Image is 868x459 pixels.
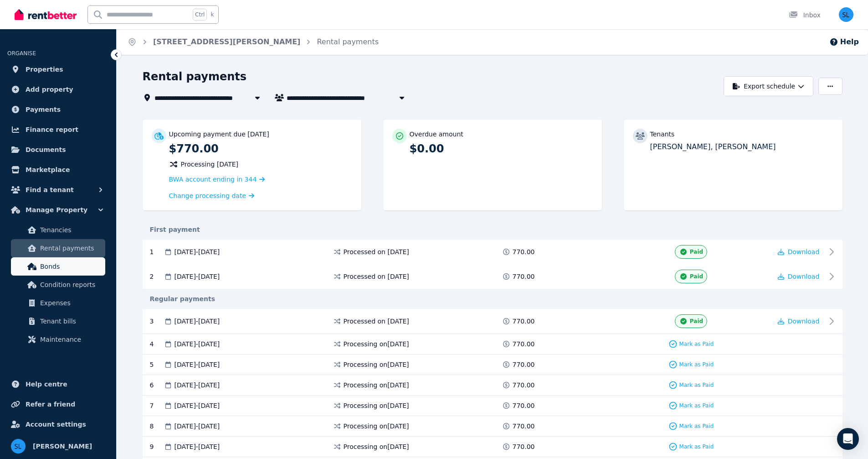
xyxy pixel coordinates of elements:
span: Processed on [DATE] [344,272,409,281]
span: 770.00 [513,339,535,349]
a: Documents [7,141,109,159]
a: Tenancies [11,221,105,239]
div: 4 [150,339,164,349]
span: Marketplace [26,164,70,175]
a: Properties [7,60,109,78]
span: 770.00 [513,360,535,369]
img: Steve Langton [11,439,26,454]
span: Processed on [DATE] [344,317,409,326]
span: Processing on [DATE] [344,381,409,390]
a: [STREET_ADDRESS][PERSON_NAME] [153,37,300,46]
p: $770.00 [169,141,352,156]
div: 9 [150,442,164,451]
nav: Breadcrumb [117,29,390,55]
span: Mark as Paid [679,361,714,368]
div: 8 [150,422,164,431]
a: Payments [7,100,109,119]
span: 770.00 [513,381,535,390]
img: RentBetter [15,8,77,21]
span: 770.00 [513,317,535,326]
div: Regular payments [143,294,842,303]
button: Download [778,247,820,256]
a: Help centre [7,375,109,393]
span: 770.00 [513,272,535,281]
div: First payment [143,225,842,234]
span: BWA account ending in 344 [169,176,257,183]
span: Payments [26,104,61,115]
div: 1 [150,247,164,256]
a: Expenses [11,294,105,312]
div: 6 [150,381,164,390]
div: 3 [150,314,164,328]
span: Change processing date [169,191,247,200]
button: Download [778,317,820,326]
span: [DATE] - [DATE] [175,272,220,281]
span: Rental payments [40,243,102,254]
span: Processing on [DATE] [344,401,409,410]
p: Overdue amount [410,130,463,139]
span: Paid [690,318,703,325]
span: 770.00 [513,247,535,256]
span: [DATE] - [DATE] [175,442,220,451]
span: Processing [DATE] [181,160,239,169]
p: Tenants [650,130,675,139]
span: Download [788,248,820,256]
span: [DATE] - [DATE] [175,381,220,390]
span: Mark as Paid [679,443,714,450]
span: Help centre [26,379,67,390]
span: Mark as Paid [679,422,714,430]
div: 7 [150,401,164,410]
span: Paid [690,248,703,256]
span: Add property [26,84,73,95]
p: [PERSON_NAME], [PERSON_NAME] [650,141,833,152]
span: [DATE] - [DATE] [175,317,220,326]
span: [DATE] - [DATE] [175,339,220,349]
a: Bonds [11,257,105,276]
span: Mark as Paid [679,340,714,348]
span: [DATE] - [DATE] [175,422,220,431]
span: Bonds [40,261,102,272]
span: Condition reports [40,279,102,290]
span: Mark as Paid [679,381,714,389]
button: Download [778,272,820,281]
span: 770.00 [513,422,535,431]
span: [DATE] - [DATE] [175,401,220,410]
span: Processing on [DATE] [344,360,409,369]
a: Maintenance [11,330,105,349]
span: [DATE] - [DATE] [175,247,220,256]
span: ORGANISE [7,50,36,57]
span: Refer a friend [26,399,75,410]
span: Manage Property [26,204,87,215]
span: Ctrl [193,9,207,21]
div: Open Intercom Messenger [837,428,859,450]
button: Help [829,37,859,47]
p: $0.00 [410,141,593,156]
span: [DATE] - [DATE] [175,360,220,369]
span: Tenant bills [40,316,102,327]
span: Processed on [DATE] [344,247,409,256]
div: Inbox [789,10,821,20]
div: 2 [150,272,164,281]
a: Finance report [7,120,109,139]
span: Tenancies [40,224,102,235]
button: Export schedule [724,76,813,96]
a: Add property [7,80,109,99]
span: Find a tenant [26,184,74,195]
span: Processing on [DATE] [344,442,409,451]
a: Condition reports [11,276,105,294]
span: Download [788,273,820,280]
a: Account settings [7,415,109,433]
span: 770.00 [513,442,535,451]
a: Marketplace [7,161,109,179]
a: Rental payments [317,37,379,46]
span: Account settings [26,419,86,430]
h1: Rental payments [143,69,247,84]
a: Tenant bills [11,312,105,330]
div: 5 [150,360,164,369]
span: Processing on [DATE] [344,339,409,349]
a: Rental payments [11,239,105,257]
span: Documents [26,144,66,155]
span: Maintenance [40,334,102,345]
span: Mark as Paid [679,402,714,409]
span: 770.00 [513,401,535,410]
